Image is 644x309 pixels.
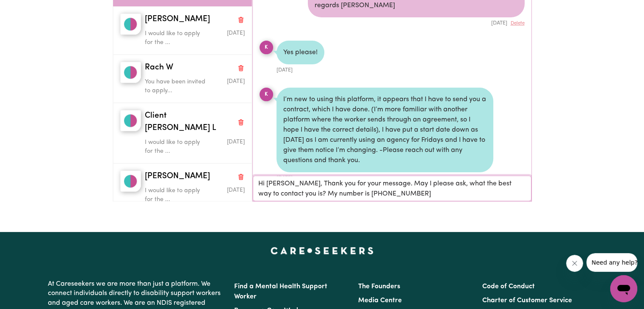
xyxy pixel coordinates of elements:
div: [DATE] [276,172,493,182]
img: Henry C [120,171,141,192]
p: I would like to apply for the ... [145,186,211,204]
iframe: Button to launch messaging window [610,275,637,302]
p: I would like to apply for the ... [145,138,211,156]
iframe: Close message [566,255,583,272]
div: K [260,41,273,54]
button: Client Morayfield LClient [PERSON_NAME] LDelete conversationI would like to apply for the ...Mess... [113,103,252,163]
img: Rach W [120,62,141,83]
p: I would like to apply for the ... [145,29,211,47]
button: Henry C[PERSON_NAME]Delete conversationI would like to apply for the ...Message sent on April 4, ... [113,163,252,212]
iframe: Message from company [586,253,637,272]
a: The Founders [358,283,400,290]
div: Yes please! [276,41,324,64]
button: Delete [511,20,525,27]
span: [PERSON_NAME] [145,171,210,183]
img: Client Morayfield L [120,110,141,131]
button: Delete conversation [237,62,245,73]
button: Janice C[PERSON_NAME]Delete conversationI would like to apply for the ...Message sent on August 3... [113,6,252,55]
div: [DATE] [276,64,324,74]
span: Message sent on February 1, 2025 [227,139,244,145]
span: [PERSON_NAME] [145,14,210,26]
div: I’m new to using this platform, it appears that I have to send you a contract, which I have done.... [276,88,493,172]
span: Message sent on August 3, 2025 [227,30,244,36]
textarea: Hi [PERSON_NAME], Thank you for your message. May I please ask, what the best way to contact you ... [253,176,531,201]
span: Message sent on April 4, 2024 [227,188,244,193]
button: Delete conversation [237,117,245,128]
div: K [260,88,273,101]
span: Message sent on March 4, 2025 [227,79,244,84]
button: Delete conversation [237,14,245,25]
span: Need any help? [5,6,51,13]
button: Rach WRach WDelete conversationYou have been invited to apply...Message sent on March 4, 2025 [113,55,252,103]
span: Rach W [145,62,173,74]
a: Careseekers home page [271,247,373,254]
span: Client [PERSON_NAME] L [145,110,233,135]
div: [DATE] [308,17,525,27]
img: Janice C [120,14,141,35]
a: Find a Mental Health Support Worker [234,283,327,300]
button: Delete conversation [237,171,245,182]
a: Media Centre [358,297,402,304]
a: Charter of Customer Service [482,297,572,304]
a: Code of Conduct [482,283,535,290]
p: You have been invited to apply... [145,77,211,96]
